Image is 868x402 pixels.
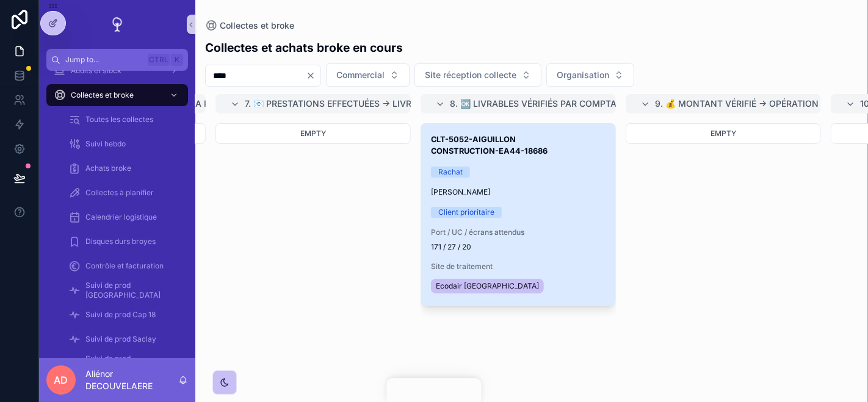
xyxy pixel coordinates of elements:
div: Client prioritaire [438,207,494,218]
span: Collectes à planifier [85,188,154,198]
a: Achats broke [61,157,188,179]
span: [PERSON_NAME] [431,187,490,197]
span: Audits et stock [71,66,121,76]
span: Ecodair [GEOGRAPHIC_DATA] [436,281,539,291]
span: Suivi de prod Cap 18 [85,310,156,320]
span: Site de traitement [431,262,606,271]
span: Site réception collecte [425,69,516,81]
span: Suivi hebdo [85,139,126,149]
span: Toutes les collectes [85,115,153,124]
span: AD [54,373,68,387]
a: Suivi de prod Saclay [61,328,188,350]
span: Empty [300,129,326,138]
a: Collectes et broke [46,84,188,106]
span: Suivi de prod Saclay [85,334,156,344]
span: Suivi de prod [GEOGRAPHIC_DATA] [85,281,176,300]
button: Jump to...CtrlK [46,49,188,71]
span: Suivi de prod [GEOGRAPHIC_DATA] [85,354,176,373]
span: 8. 🆗 Livrables vérifiés par compta -> vérifier montant à facturer [450,98,767,110]
a: Collectes à planifier [61,182,188,204]
span: Calendrier logistique [85,212,157,222]
span: Ctrl [148,54,170,66]
button: Clear [306,71,320,81]
span: Achats broke [85,163,131,173]
span: K [172,55,182,65]
a: Collectes et broke [205,20,294,32]
a: Audits et stock [46,60,188,82]
a: Suivi de prod [GEOGRAPHIC_DATA] [61,279,188,301]
img: App logo [107,15,127,34]
span: Jump to... [65,55,143,65]
button: Select Button [546,63,634,87]
span: Empty [711,129,736,138]
span: 171 / 27 / 20 [431,242,606,252]
a: Suivi hebdo [61,133,188,155]
span: Disques durs broyes [85,237,156,246]
button: Select Button [326,63,410,87]
span: Organisation [557,69,609,81]
a: Toutes les collectes [61,109,188,131]
a: Contrôle et facturation [61,255,188,277]
a: CLT-5052-AIGUILLON CONSTRUCTION-EA44-18686Rachat[PERSON_NAME]Client prioritairePort / UC / écrans... [421,123,616,306]
p: Aliénor DECOUVELAERE [85,368,178,392]
span: Commercial [336,69,385,81]
span: 7. 📧 Prestations effectuées -> livrables à vérifier [245,98,486,110]
a: Disques durs broyes [61,231,188,253]
h1: Collectes et achats broke en cours [205,39,403,56]
div: Rachat [438,167,463,178]
div: scrollable content [39,71,195,358]
h3: CLT-5052-AIGUILLON CONSTRUCTION-EA44-18686 [431,134,606,157]
span: Collectes et broke [220,20,294,32]
a: Calendrier logistique [61,206,188,228]
a: Suivi de prod Cap 18 [61,304,188,326]
a: Suivi de prod [GEOGRAPHIC_DATA] [61,353,188,375]
button: Select Button [414,63,541,87]
span: Collectes et broke [71,90,134,100]
span: Contrôle et facturation [85,261,164,271]
span: Port / UC / écrans attendus [431,228,606,237]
